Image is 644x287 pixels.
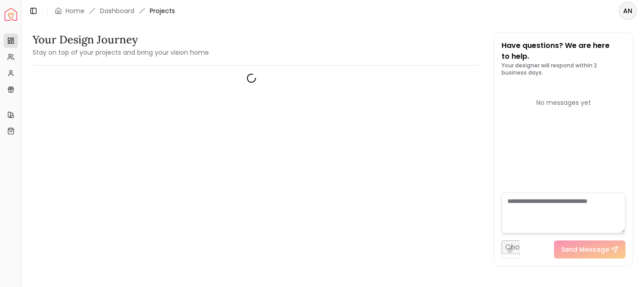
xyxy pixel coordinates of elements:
[33,48,209,57] small: Stay on top of your projects and bring your vision home
[620,3,636,19] span: AN
[55,6,175,15] nav: breadcrumb
[5,8,17,21] a: Spacejoy
[502,62,625,76] p: Your designer will respond within 2 business days.
[619,2,637,20] button: AN
[5,8,17,21] img: Spacejoy Logo
[66,6,85,15] a: Home
[100,6,134,15] a: Dashboard
[150,6,175,15] span: Projects
[502,98,625,107] div: No messages yet
[33,33,209,47] h3: Your Design Journey
[502,40,625,62] p: Have questions? We are here to help.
